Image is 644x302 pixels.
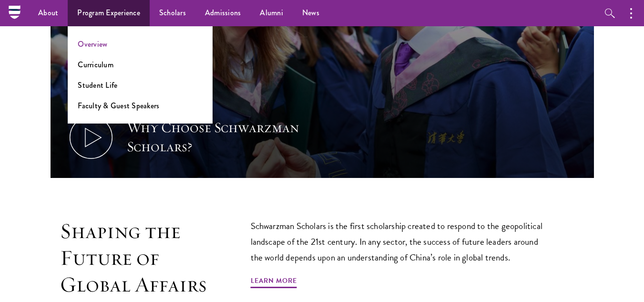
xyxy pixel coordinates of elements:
a: Learn More [251,275,297,290]
a: Overview [78,39,107,50]
a: Student Life [78,80,117,91]
div: Why Choose Schwarzman Scholars? [127,118,303,156]
a: Curriculum [78,59,113,70]
p: Schwarzman Scholars is the first scholarship created to respond to the geopolitical landscape of ... [251,218,551,265]
a: Faculty & Guest Speakers [78,100,159,111]
h2: Shaping the Future of Global Affairs [60,218,208,298]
